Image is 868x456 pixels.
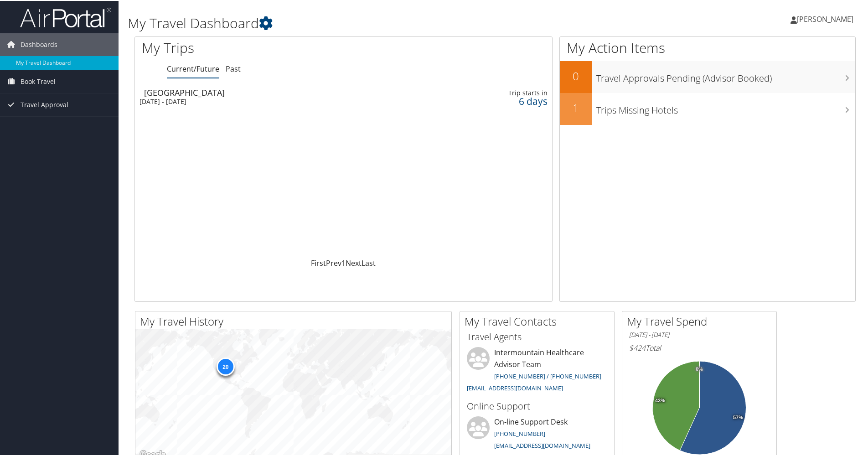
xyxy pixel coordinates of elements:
[560,37,855,57] h1: My Action Items
[462,346,612,395] li: Intermountain Healthcare Advisor Team
[467,330,607,342] h3: Travel Agents
[21,69,56,92] span: Book Travel
[629,342,646,352] span: $424
[142,37,372,57] h1: My Trips
[456,88,547,96] div: Trip starts in
[362,257,376,267] a: Last
[341,257,346,267] a: 1
[596,67,855,84] h3: Travel Approvals Pending (Advisor Booked)
[140,313,451,328] h2: My Travel History
[20,6,111,27] img: airportal-logo.png
[346,257,362,267] a: Next
[696,366,703,371] tspan: 0%
[167,63,219,73] a: Current/Future
[226,63,241,73] a: Past
[494,440,590,449] a: [EMAIL_ADDRESS][DOMAIN_NAME]
[311,257,326,267] a: First
[462,415,612,453] li: On-line Support Desk
[494,371,601,379] a: [PHONE_NUMBER] / [PHONE_NUMBER]
[560,99,592,115] h2: 1
[465,313,614,328] h2: My Travel Contacts
[629,330,770,338] h6: [DATE] - [DATE]
[144,88,406,96] div: [GEOGRAPHIC_DATA]
[21,32,57,55] span: Dashboards
[216,357,234,375] div: 20
[560,92,855,124] a: 1Trips Missing Hotels
[733,414,743,420] tspan: 57%
[467,383,563,391] a: [EMAIL_ADDRESS][DOMAIN_NAME]
[494,429,545,437] a: [PHONE_NUMBER]
[797,13,853,23] span: [PERSON_NAME]
[627,313,776,328] h2: My Travel Spend
[560,67,592,83] h2: 0
[596,98,855,116] h3: Trips Missing Hotels
[790,5,863,32] a: [PERSON_NAME]
[629,342,770,352] h6: Total
[456,96,547,104] div: 6 days
[21,93,68,115] span: Travel Approval
[139,97,402,105] div: [DATE] - [DATE]
[655,397,665,403] tspan: 43%
[467,399,607,412] h3: Online Support
[560,60,855,92] a: 0Travel Approvals Pending (Advisor Booked)
[326,257,341,267] a: Prev
[128,13,618,32] h1: My Travel Dashboard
